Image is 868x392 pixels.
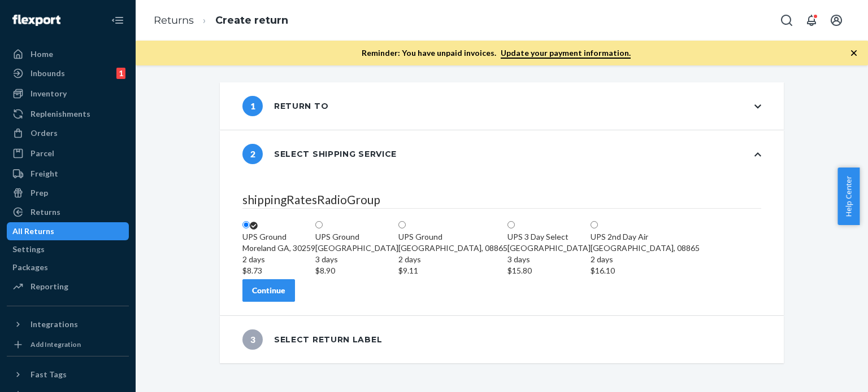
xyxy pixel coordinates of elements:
span: 2 [242,144,263,164]
input: UPS Ground[GEOGRAPHIC_DATA]3 days$8.90 [315,221,323,228]
div: Inventory [31,88,67,99]
a: Create return [215,14,288,27]
a: Parcel [7,144,129,162]
div: 3 days [507,254,591,265]
div: 2 days [242,254,315,265]
div: All Returns [12,226,54,237]
a: Settings [7,240,129,258]
div: Moreland GA, 30259 [242,243,315,276]
div: $15.80 [507,265,591,276]
div: Inbounds [31,68,65,79]
div: Settings [12,244,45,255]
p: Reminder: You have unpaid invoices. [362,47,631,59]
div: $9.11 [398,265,507,276]
div: Fast Tags [31,369,67,380]
a: Home [7,45,129,63]
input: UPS 2nd Day Air[GEOGRAPHIC_DATA], 088652 days$16.10 [591,221,598,228]
a: Update your payment information. [501,48,631,59]
button: Close Navigation [106,9,129,32]
button: Help Center [837,168,860,225]
button: Fast Tags [7,365,129,384]
div: UPS 3 Day Select [507,231,591,243]
a: Packages [7,258,129,276]
a: Add Integration [7,338,129,351]
a: Replenishments [7,105,129,123]
a: Freight [7,165,129,183]
legend: shippingRatesRadioGroup [242,191,761,209]
div: Packages [12,262,48,273]
div: Continue [252,285,285,296]
div: UPS Ground [242,231,315,243]
div: 2 days [591,254,700,265]
div: UPS Ground [398,231,507,243]
a: Inventory [7,85,129,103]
input: UPS GroundMoreland GA, 302592 days$8.73 [242,221,250,228]
div: $8.90 [315,265,398,276]
div: Integrations [31,319,78,330]
a: Inbounds1 [7,64,129,82]
div: 2 days [398,254,507,265]
button: Continue [242,279,295,302]
button: Open notifications [800,9,823,32]
div: $8.73 [242,265,315,276]
span: 3 [242,329,263,350]
div: Returns [31,206,60,218]
a: Returns [154,14,194,27]
a: Reporting [7,278,129,296]
div: Return to [242,96,328,116]
div: Replenishments [31,108,90,120]
button: Open account menu [825,9,848,32]
img: Flexport logo [12,15,60,26]
div: [GEOGRAPHIC_DATA], 08865 [398,243,507,276]
a: Orders [7,124,129,142]
div: Add Integration [31,340,81,349]
div: Orders [31,127,58,139]
div: $16.10 [591,265,700,276]
button: Integrations [7,315,129,333]
div: Home [31,49,53,60]
input: UPS 3 Day Select[GEOGRAPHIC_DATA]3 days$15.80 [507,221,515,228]
a: Prep [7,184,129,202]
a: All Returns [7,222,129,240]
a: Returns [7,203,129,221]
div: Reporting [31,281,68,292]
div: Prep [31,187,48,199]
div: 3 days [315,254,398,265]
div: Select return label [242,329,382,350]
div: [GEOGRAPHIC_DATA] [315,243,398,276]
div: Parcel [31,148,54,159]
button: Open Search Box [775,9,798,32]
div: 1 [116,68,125,79]
div: [GEOGRAPHIC_DATA], 08865 [591,243,700,276]
span: 1 [242,96,263,116]
input: UPS Ground[GEOGRAPHIC_DATA], 088652 days$9.11 [398,221,406,228]
div: [GEOGRAPHIC_DATA] [507,243,591,276]
div: Select shipping service [242,144,397,164]
div: UPS 2nd Day Air [591,231,700,243]
div: UPS Ground [315,231,398,243]
div: Freight [31,168,58,179]
ol: breadcrumbs [145,4,297,37]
